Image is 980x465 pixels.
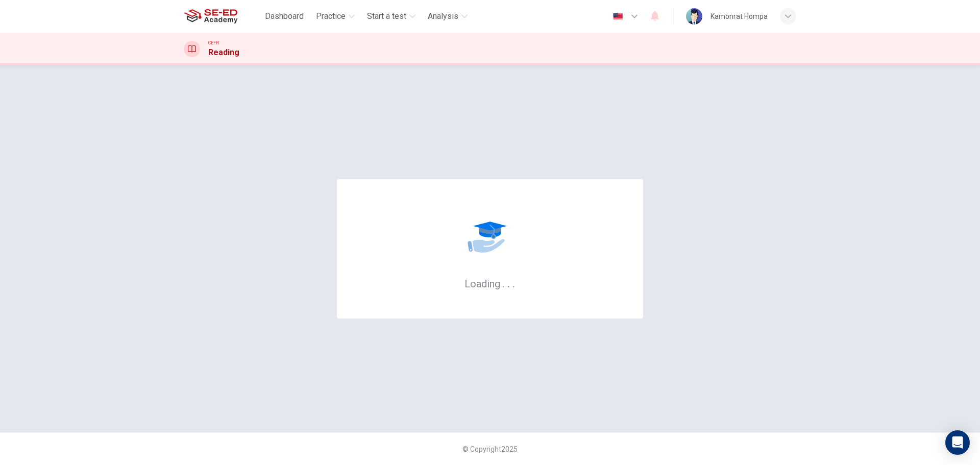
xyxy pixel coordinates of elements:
[316,10,346,22] span: Practice
[363,7,420,26] button: Start a test
[686,8,702,25] img: Profile picture
[611,13,624,20] img: en
[945,430,970,455] div: Open Intercom Messenger
[710,10,768,22] div: Kamonrat Hompa
[507,274,510,291] h6: .
[424,7,472,26] button: Analysis
[462,445,518,453] span: © Copyright 2025
[208,46,239,59] h1: Reading
[265,10,304,22] span: Dashboard
[261,7,308,26] button: Dashboard
[312,7,359,26] button: Practice
[512,274,516,291] h6: .
[502,274,505,291] h6: .
[184,6,237,27] img: SE-ED Academy logo
[208,39,219,46] span: CEFR
[464,277,516,290] h6: Loading
[184,6,261,27] a: SE-ED Academy logo
[367,10,406,22] span: Start a test
[428,10,458,22] span: Analysis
